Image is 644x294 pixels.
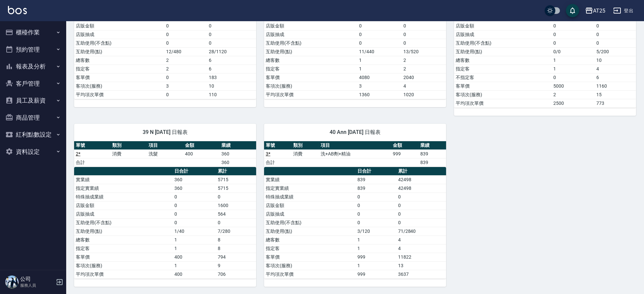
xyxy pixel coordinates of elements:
td: 13/520 [402,47,446,56]
td: 0 [173,192,216,201]
th: 累計 [216,167,256,176]
td: 2 [164,56,207,64]
td: 店販抽成 [74,210,173,218]
td: 15 [595,90,636,99]
td: 客單價 [74,253,173,261]
td: 平均項次單價 [74,270,173,278]
td: 消費 [111,149,147,158]
td: 0 [552,73,595,82]
td: 999 [356,253,396,261]
th: 項目 [147,141,183,150]
td: 13 [396,261,446,270]
td: 總客數 [454,56,552,64]
table: a dense table [264,141,446,167]
button: 資料設定 [3,143,64,160]
td: 110 [207,90,256,99]
td: 客項次(服務) [264,82,357,90]
td: 客單價 [454,82,552,90]
td: 消費 [292,149,319,158]
div: AT25 [593,7,605,15]
td: 1 [173,235,216,244]
td: 平均項次單價 [454,99,552,107]
td: 互助使用(不含點) [264,39,357,47]
td: 0 [595,39,636,47]
td: 839 [419,149,446,158]
td: 1 [552,64,595,73]
td: 店販抽成 [264,210,356,218]
table: a dense table [74,141,256,167]
td: 71/2840 [396,227,446,235]
td: 0 [356,210,396,218]
button: 櫃檯作業 [3,24,64,41]
td: 1600 [216,201,256,210]
td: 2040 [402,73,446,82]
th: 金額 [183,141,220,150]
td: 平均項次單價 [264,270,356,278]
td: 指定實業績 [74,184,173,192]
th: 類別 [111,141,147,150]
td: 指定客 [454,64,552,73]
td: 400 [173,253,216,261]
td: 互助使用(點) [454,47,552,56]
td: 0 [164,73,207,82]
td: 0 [595,30,636,39]
td: 實業績 [264,175,356,184]
td: 互助使用(點) [74,227,173,235]
td: 5/200 [595,47,636,56]
td: 指定客 [264,64,357,73]
td: 2 [552,90,595,99]
td: 指定客 [264,244,356,253]
img: Person [5,275,19,289]
td: 0 [595,21,636,30]
td: 互助使用(不含點) [74,39,164,47]
td: 4 [396,244,446,253]
th: 單號 [74,141,111,150]
td: 客項次(服務) [74,82,164,90]
td: 6 [207,64,256,73]
td: 564 [216,210,256,218]
td: 999 [391,149,419,158]
td: 客項次(服務) [454,90,552,99]
td: 0 [164,39,207,47]
td: 客項次(服務) [74,261,173,270]
td: 11/440 [357,47,402,56]
td: 1 [552,56,595,64]
td: 5000 [552,82,595,90]
th: 日合計 [356,167,396,176]
td: 28/1120 [207,47,256,56]
td: 5715 [216,184,256,192]
th: 項目 [319,141,391,150]
span: 40 Ann [DATE] 日報表 [272,129,438,136]
td: 11822 [396,253,446,261]
td: 0 [207,21,256,30]
td: 1 [356,244,396,253]
td: 2 [402,56,446,64]
th: 日合計 [173,167,216,176]
td: 0 [552,39,595,47]
td: 400 [173,270,216,278]
td: 0 [396,218,446,227]
th: 金額 [391,141,419,150]
td: 洗+AB劑+精油 [319,149,391,158]
td: 合計 [74,158,111,167]
h5: 公司 [20,276,54,282]
table: a dense table [74,167,256,279]
th: 類別 [292,141,319,150]
button: 商品管理 [3,109,64,126]
td: 8 [216,244,256,253]
td: 0 [396,201,446,210]
td: 839 [356,175,396,184]
td: 794 [216,253,256,261]
td: 0 [402,30,446,39]
td: 1360 [357,90,402,99]
td: 客單價 [264,73,357,82]
p: 服務人員 [20,282,54,288]
th: 單號 [264,141,292,150]
td: 8 [216,235,256,244]
td: 0 [173,201,216,210]
td: 指定客 [74,64,164,73]
th: 業績 [220,141,256,150]
td: 360 [220,149,256,158]
td: 0 [207,39,256,47]
td: 指定客 [74,244,173,253]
